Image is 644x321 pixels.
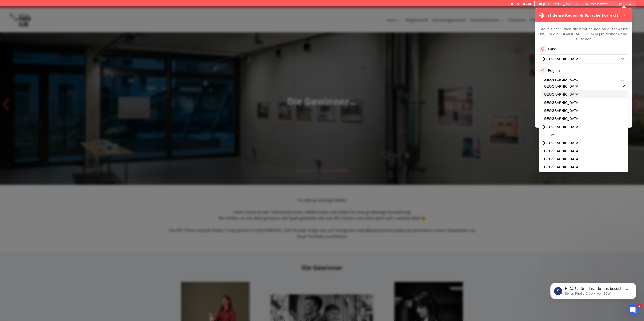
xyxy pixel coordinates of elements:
[543,165,580,169] span: [GEOGRAPHIC_DATA]
[543,84,580,88] span: [GEOGRAPHIC_DATA]
[543,101,580,105] span: [GEOGRAPHIC_DATA]
[543,272,644,307] iframe: Intercom notifications Nachricht
[627,304,639,316] iframe: Intercom live chat
[543,141,580,145] span: [GEOGRAPHIC_DATA]
[543,149,580,153] span: [GEOGRAPHIC_DATA]
[637,304,641,308] span: 1
[543,117,580,121] span: [GEOGRAPHIC_DATA]
[543,92,580,96] span: [GEOGRAPHIC_DATA]
[543,133,554,137] span: Online
[543,157,580,161] span: [GEOGRAPHIC_DATA]
[543,109,580,113] span: [GEOGRAPHIC_DATA]
[543,125,580,129] span: [GEOGRAPHIC_DATA]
